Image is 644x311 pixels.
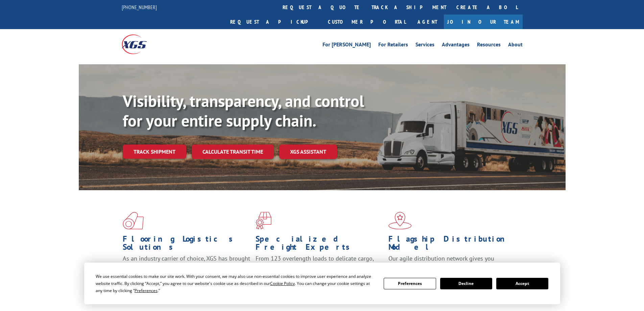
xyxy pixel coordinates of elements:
[508,42,523,49] a: About
[415,42,434,49] a: Services
[192,145,274,159] a: Calculate transit time
[270,281,295,286] span: Cookie Policy
[388,235,516,254] h1: Flagship Distribution Model
[256,254,383,285] p: From 123 overlength loads to delicate cargo, our experienced staff knows the best way to move you...
[123,235,251,254] h1: Flooring Logistics Solutions
[123,212,144,229] img: xgs-icon-total-supply-chain-intelligence-red
[440,278,492,289] button: Decline
[123,254,250,279] span: As an industry carrier of choice, XGS has brought innovation and dedication to flooring logistics...
[384,278,436,289] button: Preferences
[496,278,548,289] button: Accept
[84,263,560,304] div: Cookie Consent Prompt
[225,15,323,29] a: Request a pickup
[256,212,271,229] img: xgs-icon-focused-on-flooring-red
[411,15,444,29] a: Agent
[477,42,501,49] a: Resources
[378,42,408,49] a: For Retailers
[123,145,186,159] a: Track shipment
[122,4,157,10] a: [PHONE_NUMBER]
[323,15,411,29] a: Customer Portal
[96,273,376,294] div: We use essential cookies to make our site work. With your consent, we may also use non-essential ...
[388,254,513,270] span: Our agile distribution network gives you nationwide inventory management on demand.
[123,90,364,131] b: Visibility, transparency, and control for your entire supply chain.
[444,15,523,29] a: Join Our Team
[442,42,470,49] a: Advantages
[279,145,337,159] a: XGS ASSISTANT
[323,42,371,49] a: For [PERSON_NAME]
[135,288,158,293] span: Preferences
[256,235,383,254] h1: Specialized Freight Experts
[388,212,412,229] img: xgs-icon-flagship-distribution-model-red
